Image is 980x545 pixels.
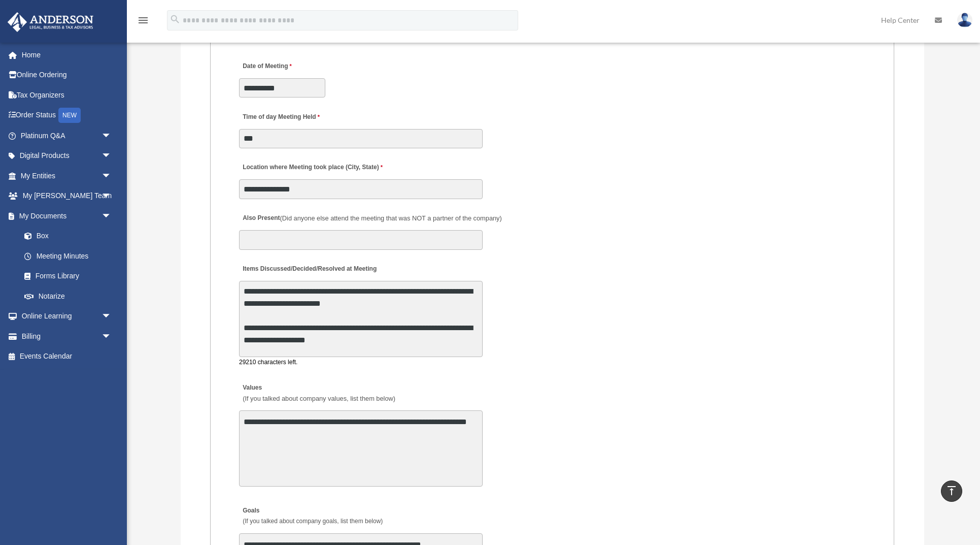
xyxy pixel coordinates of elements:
[239,212,504,226] label: Also Present
[7,346,127,367] a: Events Calendar
[239,110,335,124] label: Time of day Meeting Held
[957,13,972,27] img: User Pic
[102,306,122,327] span: arrow_drop_down
[5,12,96,32] img: Anderson Advisors Platinum Portal
[102,146,122,167] span: arrow_drop_down
[7,45,127,65] a: Home
[7,326,127,346] a: Billingarrow_drop_down
[7,146,127,166] a: Digital Productsarrow_drop_down
[7,206,127,226] a: My Documentsarrow_drop_down
[102,186,122,207] span: arrow_drop_down
[7,306,127,327] a: Online Learningarrow_drop_down
[7,85,127,105] a: Tax Organizers
[243,518,383,525] span: (If you talked about company goals, list them below)
[137,14,149,26] i: menu
[239,60,335,74] label: Date of Meeting
[102,166,122,186] span: arrow_drop_down
[7,105,127,126] a: Order StatusNEW
[14,246,122,266] a: Meeting Minutes
[170,14,181,25] i: search
[102,206,122,227] span: arrow_drop_down
[7,65,127,85] a: Online Ordering
[239,161,385,175] label: Location where Meeting took place (City, State)
[280,214,502,222] span: (Did anyone else attend the meeting that was NOT a partner of the company)
[945,485,958,497] i: vertical_align_top
[7,125,127,146] a: Platinum Q&Aarrow_drop_down
[102,326,122,347] span: arrow_drop_down
[14,286,127,306] a: Notarize
[941,480,962,502] a: vertical_align_top
[137,18,149,26] a: menu
[7,166,127,186] a: My Entitiesarrow_drop_down
[102,125,122,146] span: arrow_drop_down
[14,266,127,286] a: Forms Library
[239,381,398,406] label: Values
[239,357,483,368] div: 29210 characters left.
[58,108,81,123] div: NEW
[239,263,379,276] label: Items Discussed/Decided/Resolved at Meeting
[239,504,385,528] label: Goals
[243,395,395,402] span: (If you talked about company values, list them below)
[14,226,127,246] a: Box
[7,186,127,206] a: My [PERSON_NAME] Teamarrow_drop_down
